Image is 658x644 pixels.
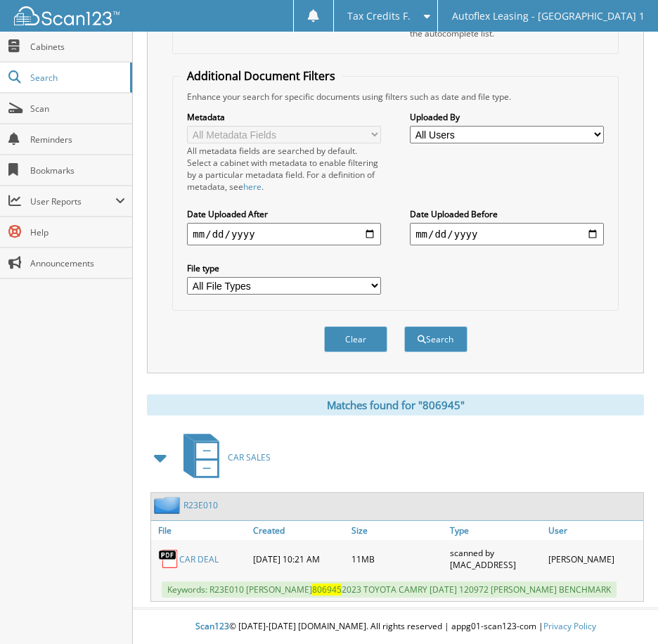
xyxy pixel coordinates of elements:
[187,145,381,193] div: All metadata fields are searched by default. Select a cabinet with metadata to enable filtering b...
[158,548,179,569] img: PDF.png
[133,610,658,644] div: © [DATE]-[DATE] [DOMAIN_NAME]. All rights reserved | appg01-scan123-com |
[30,41,125,53] span: Cabinets
[175,430,271,485] a: CAR SALES
[348,521,446,540] a: Size
[147,394,644,416] div: Matches found for "806945"
[154,496,183,514] img: folder2.png
[324,326,387,352] button: Clear
[250,543,348,574] div: [DATE] 10:21 AM
[30,257,125,269] span: Announcements
[151,521,250,540] a: File
[410,111,604,123] label: Uploaded By
[543,620,596,632] a: Privacy Policy
[30,103,125,115] span: Scan
[30,195,115,207] span: User Reports
[452,12,645,20] span: Autoflex Leasing - [GEOGRAPHIC_DATA] 1
[179,553,219,565] a: CAR DEAL
[588,577,658,644] iframe: Chat Widget
[228,451,271,463] span: CAR SALES
[404,326,467,352] button: Search
[180,68,342,84] legend: Additional Document Filters
[30,72,123,84] span: Search
[446,521,545,540] a: Type
[187,262,381,274] label: File type
[446,543,545,574] div: scanned by [MAC_ADDRESS]
[410,208,604,220] label: Date Uploaded Before
[195,620,229,632] span: Scan123
[250,521,348,540] a: Created
[243,181,262,193] a: here
[545,543,643,574] div: [PERSON_NAME]
[187,111,381,123] label: Metadata
[30,134,125,146] span: Reminders
[180,91,610,103] div: Enhance your search for specific documents using filters such as date and file type.
[410,223,604,245] input: end
[14,6,120,25] img: scan123-logo-white.svg
[545,521,643,540] a: User
[30,226,125,238] span: Help
[347,12,411,20] span: Tax Credits F.
[348,543,446,574] div: 11MB
[312,584,342,595] span: 806945
[162,581,617,598] span: Keywords: R23E010 [PERSON_NAME] 2023 TOYOTA CAMRY [DATE] 120972 [PERSON_NAME] BENCHMARK
[30,165,125,176] span: Bookmarks
[187,208,381,220] label: Date Uploaded After
[183,499,218,511] a: R23E010
[187,223,381,245] input: start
